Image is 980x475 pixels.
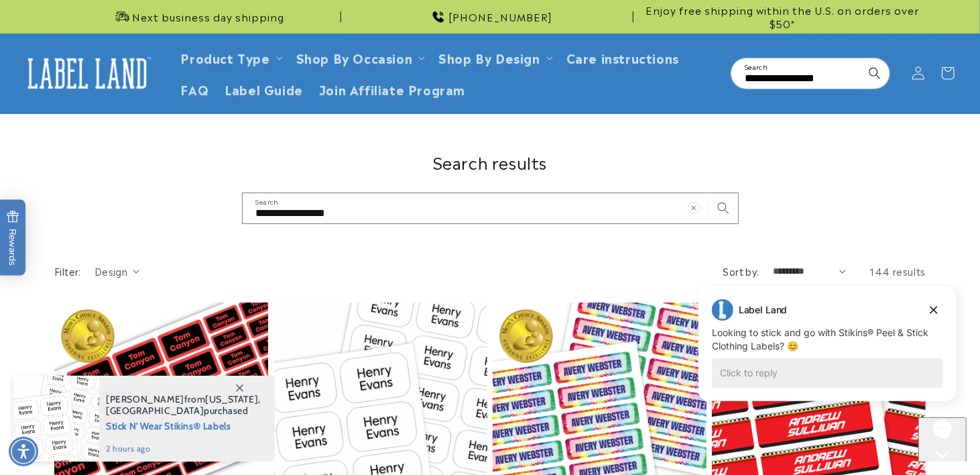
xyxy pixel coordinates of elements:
label: Sort by: [723,264,759,278]
a: Label Guide [217,73,311,105]
a: Shop By Design [438,48,540,66]
h1: Search results [54,152,926,172]
a: Join Affiliate Program [311,73,473,105]
summary: Design (0 selected) [95,264,139,278]
button: Search [860,58,890,88]
a: Product Type [181,48,270,66]
span: [PHONE_NUMBER] [449,10,553,23]
span: Label Guide [225,81,303,97]
summary: Product Type [173,42,288,73]
iframe: Gorgias live chat messenger [918,417,967,462]
span: Stick N' Wear Stikins® Labels [106,417,261,433]
span: Care instructions [566,50,679,65]
iframe: To enrich screen reader interactions, please activate Accessibility in Grammarly extension settings [688,284,967,421]
span: 144 results [869,264,926,278]
span: [PERSON_NAME] [106,393,184,405]
a: Label Land [15,48,160,99]
summary: Shop By Occasion [288,42,431,73]
a: Care instructions [558,42,687,73]
div: Accessibility Menu [9,437,38,466]
span: Shop By Occasion [296,50,413,65]
span: [GEOGRAPHIC_DATA] [106,405,204,417]
button: Search [709,193,738,223]
img: Label Land [20,52,154,94]
button: Clear search term [679,193,709,223]
summary: Shop By Design [430,42,558,73]
button: Clear search term [831,58,860,88]
span: Rewards [7,211,19,266]
span: FAQ [181,81,209,97]
span: 2 hours ago [106,443,261,455]
span: Enjoy free shipping within the U.S. on orders over $50* [639,3,926,30]
span: Join Affiliate Program [319,81,465,97]
span: [US_STATE] [205,393,258,405]
span: Design [95,264,127,278]
span: Next business day shipping [133,10,285,23]
a: FAQ [173,73,217,105]
h2: Filter: [54,264,81,278]
span: from , purchased [106,394,261,417]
